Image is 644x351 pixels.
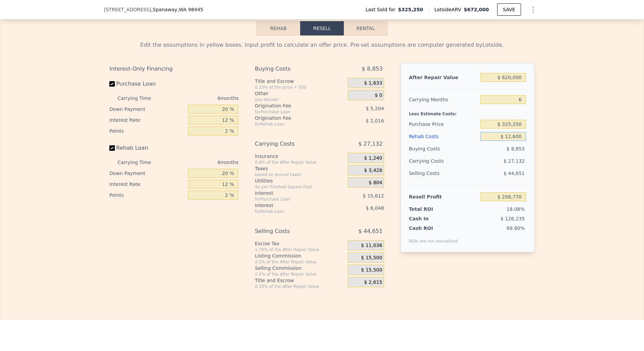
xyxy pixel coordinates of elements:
[255,277,345,284] div: Title and Escrow
[409,215,451,222] div: Cash In
[409,130,478,143] div: Rehab Costs
[255,78,345,85] div: Title and Escrow
[358,225,383,237] span: $ 44,651
[507,225,525,231] span: 69.80%
[366,106,384,111] span: $ 5,204
[364,279,382,286] span: $ 2,615
[255,160,345,165] div: 0.4% of the After Repair Value
[362,63,383,75] span: $ 8,853
[409,106,526,118] div: Less Estimate Costs:
[104,6,151,13] span: [STREET_ADDRESS]
[497,3,521,16] button: SAVE
[364,80,382,86] span: $ 1,633
[398,6,423,13] span: $325,250
[409,206,451,213] div: Total ROI
[255,115,331,121] div: Origination Fee
[255,225,331,237] div: Selling Costs
[504,171,525,176] span: $ 44,651
[109,142,185,154] label: Rehab Loan
[501,216,525,221] span: $ 126,235
[109,104,185,115] div: Down Payment
[526,3,540,16] button: Show Options
[109,115,185,126] div: Interest Rate
[177,7,203,12] span: , WA 98445
[255,209,331,214] div: for Rehab Loan
[507,146,525,151] span: $ 8,853
[255,109,331,115] div: for Purchase Loan
[255,97,345,102] div: you decide!
[255,172,345,177] div: based on annual taxes
[375,92,382,99] span: $ 0
[363,193,384,199] span: $ 15,612
[344,21,387,35] button: Rental
[409,232,458,244] div: ROIs are not annualized
[409,167,478,179] div: Selling Costs
[366,118,384,123] span: $ 2,016
[109,168,185,179] div: Down Payment
[109,145,115,151] input: Rehab Loan
[409,93,478,106] div: Carrying Months
[364,167,382,174] span: $ 3,428
[257,21,300,35] button: Rehab
[109,41,535,49] div: Edit the assumptions in yellow boxes. Input profit to calculate an offer price. Pre-set assumptio...
[151,6,203,13] span: , Spanaway
[507,206,525,212] span: 18.08%
[255,190,331,196] div: Interest
[409,191,478,203] div: Resell Profit
[409,118,478,130] div: Purchase Price
[255,85,345,90] div: 0.33% of the price + 550
[255,272,345,277] div: 2.5% of the After Repair Value
[109,190,185,201] div: Points
[109,81,115,87] input: Purchase Loan
[434,6,464,13] span: Lotside ARV
[409,143,478,155] div: Buying Costs
[255,284,345,289] div: 0.33% of the After Repair Value
[165,157,239,168] div: 6 months
[361,267,382,273] span: $ 15,500
[255,240,345,247] div: Excise Tax
[255,121,331,127] div: for Rehab Loan
[361,255,382,261] span: $ 15,500
[255,252,345,259] div: Listing Commission
[300,21,344,35] button: Resell
[364,155,382,161] span: $ 1,240
[109,63,239,75] div: Interest-Only Financing
[366,6,398,13] span: Last Sold for
[255,265,345,272] div: Selling Commission
[255,184,345,190] div: 3¢ per Finished Square Foot
[118,157,162,168] div: Carrying Time
[255,102,331,109] div: Origination Fee
[255,247,345,252] div: 1.78% of the After Repair Value
[358,138,383,150] span: $ 27,132
[255,165,345,172] div: Taxes
[504,158,525,164] span: $ 27,132
[255,90,345,97] div: Other
[409,155,451,167] div: Carrying Costs
[255,202,331,209] div: Interest
[255,63,331,75] div: Buying Costs
[255,153,345,160] div: Insurance
[109,179,185,190] div: Interest Rate
[118,93,162,104] div: Carrying Time
[255,259,345,265] div: 2.5% of the After Repair Value
[165,93,239,104] div: 6 months
[361,243,382,249] span: $ 11,036
[109,126,185,136] div: Points
[109,78,185,90] label: Purchase Loan
[255,177,345,184] div: Utilities
[366,205,384,211] span: $ 6,048
[464,7,489,12] span: $672,000
[255,196,331,202] div: for Purchase Loan
[369,180,382,186] span: $ 804
[255,138,331,150] div: Carrying Costs
[409,71,478,84] div: After Repair Value
[409,225,458,232] div: Cash ROI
